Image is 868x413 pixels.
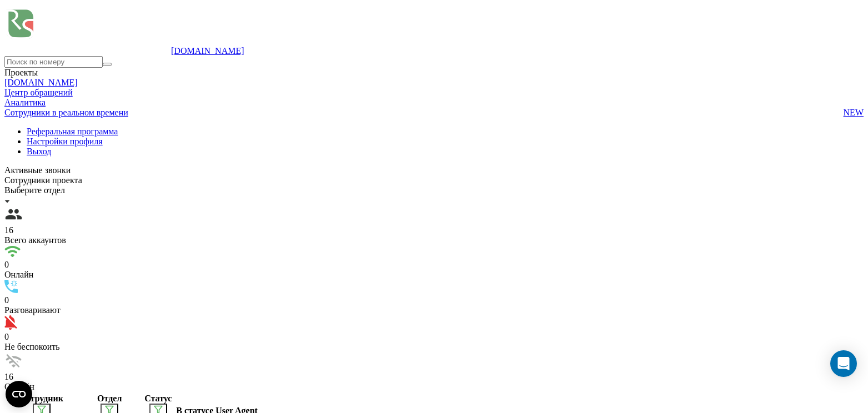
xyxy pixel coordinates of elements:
div: Активные звонки [4,165,864,175]
div: Open Intercom Messenger [830,350,857,377]
a: Выход [27,147,52,156]
div: Не беспокоить [4,342,864,352]
a: Центр обращений [4,88,73,97]
a: Аналитика [4,98,46,107]
div: 0 [4,332,864,342]
div: Разговаривают [4,305,864,315]
a: [DOMAIN_NAME] [4,78,78,87]
div: Онлайн [4,270,864,280]
div: 0 [4,295,864,305]
div: Сотрудники проекта [4,175,864,185]
div: Проекты [4,68,864,78]
a: Настройки профиля [27,137,103,146]
a: Сотрудники в реальном времениNEW [4,108,864,118]
div: 16 [4,372,864,382]
button: Open CMP widget [6,381,32,407]
div: 16 [4,225,864,235]
span: Сотрудники в реальном времени [4,108,128,118]
div: Статус [142,394,174,404]
a: Реферальная программа [27,127,118,136]
div: 0 [4,260,864,270]
span: NEW [844,108,864,118]
div: Всего аккаунтов [4,235,864,245]
input: Поиск по номеру [4,56,103,68]
div: Выберите отдел [4,185,864,195]
div: Отдел [79,394,140,404]
div: Офлайн [4,382,864,392]
img: Ringostat logo [4,4,171,54]
a: [DOMAIN_NAME] [171,46,244,56]
div: Сотрудник [6,394,77,404]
